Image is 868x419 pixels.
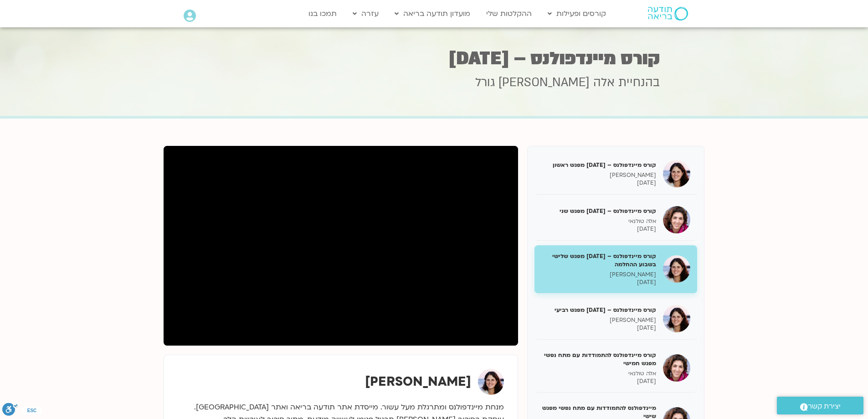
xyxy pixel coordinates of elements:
img: קורס מיינדפולנס – יוני 25 מפגש שני [663,206,690,233]
a: קורסים ופעילות [543,5,611,22]
span: בהנחיית [618,74,660,91]
img: קורס מיינדפולנס – יוני 25 מפגש רביעי [663,305,690,332]
a: יצירת קשר [777,397,863,414]
img: קורס מיינדפולנס – יוני 25 מפגש ראשון [663,160,690,187]
img: קורס מיינדפולנס להתמודדות עם מתח נפשי מפגש חמישי [663,354,690,382]
img: מיכל גורל [478,369,504,395]
p: [PERSON_NAME] [541,316,656,324]
h5: קורס מיינדפולנס – [DATE] מפגש ראשון [541,161,656,169]
p: [DATE] [541,324,656,332]
p: [PERSON_NAME] [541,271,656,279]
strong: [PERSON_NAME] [365,373,471,390]
a: תמכו בנו [304,5,341,22]
img: קורס מיינדפולנס – יוני 25 מפגש שלישי בשבוע ההחלמה [663,255,690,283]
h5: קורס מיינדפולנס – [DATE] מפגש רביעי [541,306,656,314]
p: [PERSON_NAME] [541,171,656,179]
h5: קורס מיינדפולנס – [DATE] מפגש שלישי בשבוע ההחלמה [541,252,656,269]
p: [DATE] [541,378,656,385]
h5: קורס מיינדפולנס להתמודדות עם מתח נפשי מפגש חמישי [541,351,656,367]
p: אלה טולנאי [541,217,656,225]
p: [DATE] [541,225,656,233]
img: תודעה בריאה [648,7,688,21]
p: [DATE] [541,279,656,286]
a: ההקלטות שלי [482,5,536,22]
a: מועדון תודעה בריאה [390,5,475,22]
p: אלה טולנאי [541,370,656,378]
span: יצירת קשר [808,400,841,413]
a: עזרה [348,5,383,22]
h5: קורס מיינדפולנס – [DATE] מפגש שני [541,207,656,215]
h1: קורס מיינדפולנס – [DATE] [209,50,660,67]
p: [DATE] [541,179,656,187]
